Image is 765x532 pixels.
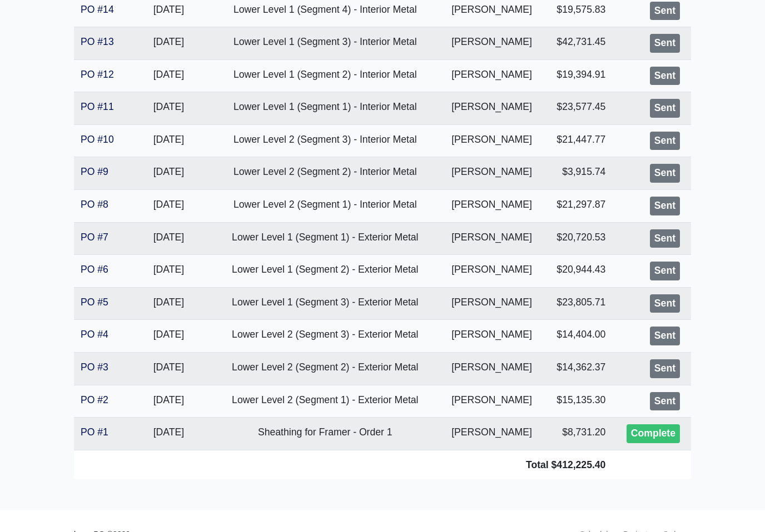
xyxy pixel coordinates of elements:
a: PO #3 [81,362,108,373]
td: Lower Level 2 (Segment 2) - Exterior Metal [210,353,440,385]
td: $15,135.30 [544,385,613,418]
div: Sent [650,67,680,86]
td: [PERSON_NAME] [440,157,543,190]
td: Lower Level 1 (Segment 3) - Interior Metal [210,27,440,60]
a: PO #13 [81,36,114,47]
td: Lower Level 2 (Segment 2) - Interior Metal [210,157,440,190]
div: Complete [627,424,680,443]
td: Lower Level 2 (Segment 3) - Exterior Metal [210,320,440,353]
td: [DATE] [127,124,211,157]
td: [DATE] [127,222,211,255]
td: Lower Level 1 (Segment 3) - Exterior Metal [210,287,440,320]
div: Sent [650,392,680,411]
a: PO #9 [81,166,108,177]
td: [DATE] [127,92,211,125]
td: [DATE] [127,157,211,190]
a: PO #1 [81,426,108,438]
td: $8,731.20 [544,418,613,450]
td: [DATE] [127,320,211,353]
td: $20,944.43 [544,255,613,288]
td: [DATE] [127,59,211,92]
td: [PERSON_NAME] [440,418,543,450]
td: Lower Level 1 (Segment 1) - Interior Metal [210,92,440,125]
td: [DATE] [127,190,211,223]
td: $23,805.71 [544,287,613,320]
div: Sent [650,197,680,215]
td: [DATE] [127,418,211,450]
td: [DATE] [127,255,211,288]
td: $14,362.37 [544,353,613,385]
td: Lower Level 2 (Segment 1) - Exterior Metal [210,385,440,418]
td: [PERSON_NAME] [440,255,543,288]
td: [DATE] [127,27,211,60]
td: [PERSON_NAME] [440,385,543,418]
td: Lower Level 2 (Segment 3) - Interior Metal [210,124,440,157]
td: $20,720.53 [544,222,613,255]
div: Sent [650,262,680,280]
div: Sent [650,327,680,345]
a: PO #8 [81,199,108,210]
td: $23,577.45 [544,92,613,125]
td: Sheathing for Framer - Order 1 [210,418,440,450]
td: $3,915.74 [544,157,613,190]
td: $42,731.45 [544,27,613,60]
td: [PERSON_NAME] [440,27,543,60]
td: Lower Level 1 (Segment 1) - Exterior Metal [210,222,440,255]
td: [PERSON_NAME] [440,124,543,157]
td: Lower Level 1 (Segment 2) - Interior Metal [210,59,440,92]
a: PO #5 [81,297,108,308]
td: [PERSON_NAME] [440,320,543,353]
div: Sent [650,34,680,53]
a: PO #6 [81,264,108,275]
td: Lower Level 2 (Segment 1) - Interior Metal [210,190,440,223]
a: PO #4 [81,329,108,340]
a: PO #2 [81,394,108,405]
td: $19,394.91 [544,59,613,92]
div: Sent [650,359,680,378]
td: [PERSON_NAME] [440,287,543,320]
a: PO #12 [81,69,114,80]
td: [PERSON_NAME] [440,59,543,92]
td: [PERSON_NAME] [440,92,543,125]
td: [DATE] [127,353,211,385]
td: [PERSON_NAME] [440,222,543,255]
a: PO #10 [81,134,114,145]
td: $21,297.87 [544,190,613,223]
td: Lower Level 1 (Segment 2) - Exterior Metal [210,255,440,288]
div: Sent [650,2,680,21]
div: Sent [650,164,680,183]
div: Sent [650,99,680,118]
td: [DATE] [127,385,211,418]
div: Sent [650,132,680,150]
td: [PERSON_NAME] [440,353,543,385]
a: PO #14 [81,4,114,15]
div: Sent [650,229,680,248]
td: [PERSON_NAME] [440,190,543,223]
td: [DATE] [127,287,211,320]
a: PO #7 [81,232,108,243]
div: Sent [650,294,680,313]
td: $14,404.00 [544,320,613,353]
td: Total $412,225.40 [74,450,612,479]
a: PO #11 [81,101,114,112]
td: $21,447.77 [544,124,613,157]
